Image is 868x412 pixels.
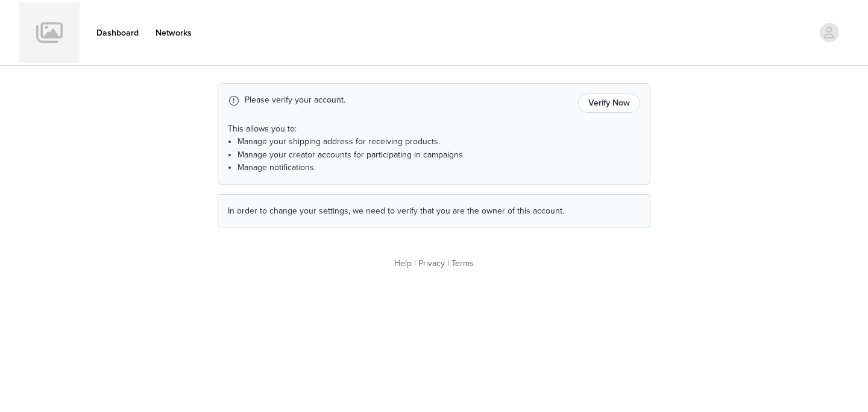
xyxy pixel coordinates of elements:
span: In order to change your settings, we need to verify that you are the owner of this account. [228,206,564,216]
a: Terms [451,258,474,268]
a: Privacy [418,258,445,268]
p: Please verify your account. [245,93,573,106]
a: Dashboard [89,19,146,46]
span: | [447,258,449,268]
a: Networks [148,19,199,46]
div: avatar [823,23,835,42]
span: Manage your shipping address for receiving products. [237,136,440,147]
p: This allows you to: [228,122,640,135]
a: Help [394,258,412,268]
span: | [414,258,416,268]
span: Manage your creator accounts for participating in campaigns. [237,150,465,160]
button: Verify Now [578,93,640,113]
span: Manage notifications. [237,162,316,173]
